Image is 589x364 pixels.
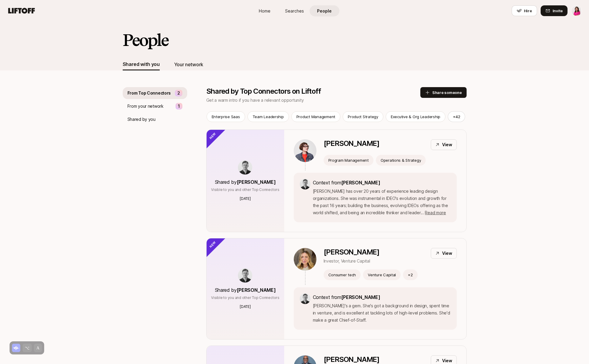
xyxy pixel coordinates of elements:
[127,103,164,110] p: From your network
[296,114,335,120] p: Product Management
[381,157,421,163] p: Operations & Strategy
[240,304,251,309] p: [DATE]
[324,355,379,364] p: [PERSON_NAME]
[524,8,532,14] span: Hire
[571,5,582,16] button: Emma Frane
[178,103,180,110] p: 1
[442,250,452,257] p: View
[448,111,465,122] button: +42
[237,179,276,185] span: [PERSON_NAME]
[553,8,563,14] span: Invite
[294,248,316,271] img: f9fb6e99_f038_4030_a43b_0d724dd62938.jpg
[324,257,379,265] p: Investor, Venture Capital
[127,90,171,97] p: From Top Connectors
[127,116,156,123] p: Shared by you
[391,114,440,120] p: Executive & Org Leadership
[341,180,380,186] span: [PERSON_NAME]
[215,286,276,294] p: Shared by
[250,5,280,16] a: Home
[123,31,168,49] h2: People
[368,272,396,278] p: Venture Capital
[259,8,270,14] span: Home
[123,58,160,70] button: Shared with you
[177,90,180,97] p: 2
[324,139,379,148] p: [PERSON_NAME]
[280,5,310,16] a: Searches
[328,157,369,163] p: Program Management
[403,269,418,280] button: +2
[174,58,203,70] button: Your network
[348,114,378,120] p: Product Strategy
[541,5,568,16] button: Invite
[294,139,316,162] img: ACg8ocLVMIcHLllsXbwhlCDm6yi58LABDa3RfAxITW-V9HKnprYoGBVt3g=s160-c
[196,120,226,149] div: New
[196,228,226,258] div: New
[238,160,252,175] img: 717b1a5d_7a6f_4db3_bbe1_346235be522b.jpg
[212,114,240,120] p: Enterprise Saas
[324,248,379,256] p: [PERSON_NAME]
[240,196,251,201] p: [DATE]
[571,6,582,16] img: Emma Frane
[206,97,420,104] p: Get a warm intro if you have a relevant opportunity
[313,179,451,186] p: Context from
[442,141,452,148] p: View
[206,238,467,340] a: Shared by[PERSON_NAME]Visible to you and other Top Connectors[DATE][PERSON_NAME]Investor, Venture...
[174,61,203,68] div: Your network
[425,210,446,215] span: Read more
[300,179,310,189] img: 717b1a5d_7a6f_4db3_bbe1_346235be522b.jpg
[237,287,276,293] span: [PERSON_NAME]
[313,293,451,301] p: Context from
[317,8,332,14] span: People
[238,268,252,283] img: 717b1a5d_7a6f_4db3_bbe1_346235be522b.jpg
[211,187,279,192] p: Visible to you and other Top Connectors
[313,188,451,216] p: [PERSON_NAME] has over 20 years of experience leading design organizations. She was instrumental ...
[253,114,284,120] p: Team Leadership
[206,129,467,232] a: Shared by[PERSON_NAME]Visible to you and other Top Connectors[DATE][PERSON_NAME]ViewProgram Manag...
[512,5,537,16] button: Hire
[420,87,467,98] button: Share someone
[310,5,339,16] a: People
[211,295,279,300] p: Visible to you and other Top Connectors
[215,178,276,186] p: Shared by
[341,294,380,300] span: [PERSON_NAME]
[328,272,356,278] p: Consumer tech
[285,8,304,14] span: Searches
[313,302,451,324] p: [PERSON_NAME]'s a gem. She's got a background in design, spent time in venture, and is excellent ...
[300,293,310,304] img: 717b1a5d_7a6f_4db3_bbe1_346235be522b.jpg
[206,87,420,95] p: Shared by Top Connectors on Liftoff
[123,60,160,68] div: Shared with you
